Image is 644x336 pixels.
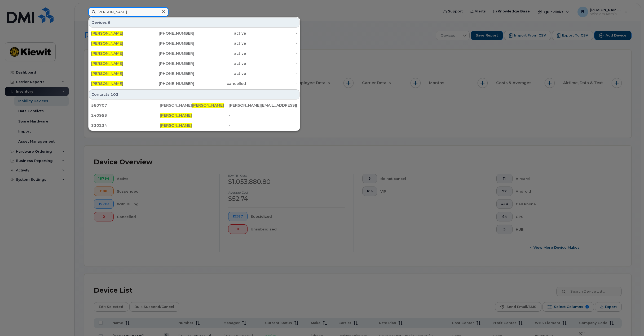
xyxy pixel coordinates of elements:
div: [PHONE_NUMBER] [143,81,195,86]
div: Contacts [89,89,299,99]
a: 330234[PERSON_NAME]- [89,121,299,130]
span: [PERSON_NAME] [160,123,192,128]
span: [PERSON_NAME] [91,41,123,46]
span: [PERSON_NAME] [91,71,123,76]
span: [PERSON_NAME] [91,31,123,36]
div: active [194,61,246,66]
div: Devices [89,17,299,28]
div: active [194,51,246,56]
div: [PERSON_NAME][EMAIL_ADDRESS][PERSON_NAME][PERSON_NAME][DOMAIN_NAME] [229,103,297,108]
a: 240953[PERSON_NAME]- [89,111,299,120]
span: 103 [111,92,118,97]
div: cancelled [194,81,246,86]
div: active [194,71,246,76]
div: active [194,41,246,46]
div: 580707 [91,103,160,108]
a: [PERSON_NAME][PHONE_NUMBER]active- [89,49,299,58]
span: [PERSON_NAME] [91,81,123,86]
div: [PHONE_NUMBER] [143,71,195,76]
iframe: Messenger Launcher [621,313,640,332]
div: [PHONE_NUMBER] [143,41,195,46]
div: - [246,71,298,76]
div: - [246,51,298,56]
div: - [246,31,298,36]
div: active [194,31,246,36]
span: 6 [108,20,111,25]
div: [PHONE_NUMBER] [143,51,195,56]
a: [PERSON_NAME][PHONE_NUMBER]active- [89,59,299,68]
span: [PERSON_NAME] [91,61,123,66]
div: - [246,81,298,86]
span: [PERSON_NAME] [160,113,192,118]
div: [PHONE_NUMBER] [143,31,195,36]
span: [PERSON_NAME] [192,103,224,108]
div: - [246,61,298,66]
div: [PERSON_NAME] [160,103,228,108]
div: [PHONE_NUMBER] [143,61,195,66]
div: 240953 [91,113,160,118]
div: 330234 [91,123,160,128]
div: - [229,123,297,128]
span: [PERSON_NAME] [91,51,123,56]
a: [PERSON_NAME][PHONE_NUMBER]active- [89,69,299,78]
a: 580707[PERSON_NAME][PERSON_NAME][PERSON_NAME][EMAIL_ADDRESS][PERSON_NAME][PERSON_NAME][DOMAIN_NAME] [89,101,299,110]
a: [PERSON_NAME][PHONE_NUMBER]cancelled- [89,79,299,88]
a: [PERSON_NAME][PHONE_NUMBER]active- [89,29,299,38]
div: - [229,113,297,118]
div: - [246,41,298,46]
a: [PERSON_NAME][PHONE_NUMBER]active- [89,39,299,48]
